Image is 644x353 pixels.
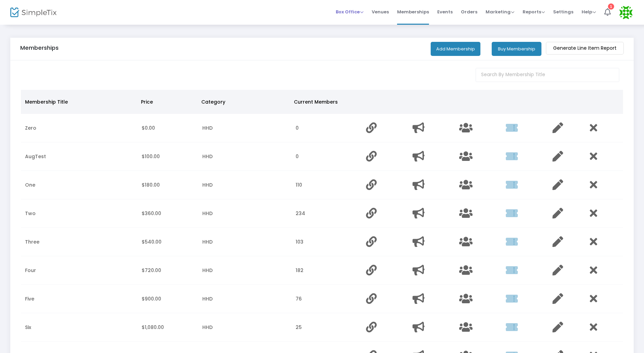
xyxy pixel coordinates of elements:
td: 25 [291,313,361,342]
button: Buy Membership [492,42,541,56]
td: $900.00 [138,285,198,313]
span: Box Office [336,9,363,15]
span: Venues [372,3,389,21]
td: Five [21,285,138,313]
td: Six [21,313,138,342]
td: $360.00 [138,199,198,228]
h5: Memberships [20,45,59,51]
td: Three [21,228,138,256]
th: Category [197,90,290,114]
td: 0 [291,142,361,171]
th: Current Members [290,90,359,114]
td: 0 [291,114,361,142]
td: 234 [291,199,361,228]
td: One [21,171,138,199]
th: Price [137,90,197,114]
td: HHD [198,142,291,171]
input: Search By Membership Title [476,68,619,82]
td: $0.00 [138,114,198,142]
span: Events [437,3,453,21]
td: 182 [291,256,361,285]
td: HHD [198,228,291,256]
td: Zero [21,114,138,142]
td: $1,080.00 [138,313,198,342]
span: Settings [553,3,573,21]
td: AugTest [21,142,138,171]
td: $100.00 [138,142,198,171]
span: Reports [523,9,545,15]
td: HHD [198,313,291,342]
td: HHD [198,199,291,228]
td: HHD [198,285,291,313]
m-button: Generate Line Item Report [546,42,624,55]
td: 110 [291,171,361,199]
span: Help [582,9,596,15]
td: $180.00 [138,171,198,199]
td: Two [21,199,138,228]
td: $540.00 [138,228,198,256]
div: 1 [608,3,614,10]
td: HHD [198,256,291,285]
td: $720.00 [138,256,198,285]
td: 76 [291,285,361,313]
span: Marketing [486,9,514,15]
td: HHD [198,114,291,142]
th: Membership Title [21,90,137,114]
td: Four [21,256,138,285]
span: Memberships [397,3,429,21]
td: 103 [291,228,361,256]
td: HHD [198,171,291,199]
button: Add Membership [431,42,480,56]
span: Orders [461,3,477,21]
